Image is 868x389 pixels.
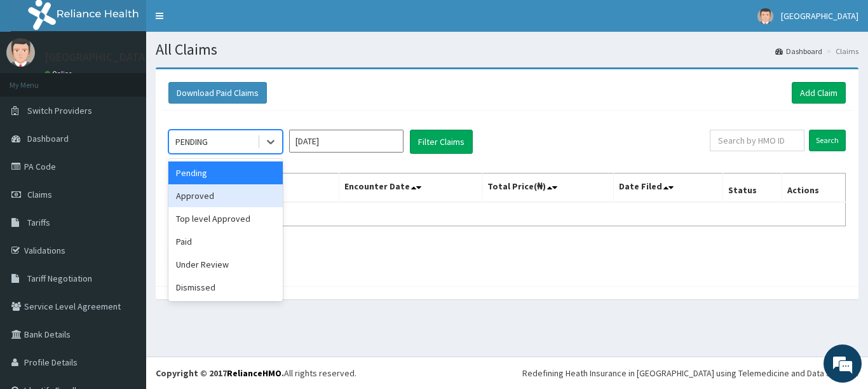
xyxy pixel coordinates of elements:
th: Date Filed [614,174,723,203]
a: Online [44,69,75,78]
span: Tariff Negotiation [27,273,92,284]
img: User Image [6,38,35,67]
span: Claims [27,189,52,200]
span: [GEOGRAPHIC_DATA] [781,10,858,22]
button: Download Paid Claims [168,82,267,104]
th: Status [723,174,782,203]
th: Actions [782,174,845,203]
div: Paid [168,230,283,253]
a: RelianceHMO [227,367,281,379]
div: Approved [168,184,283,207]
a: Add Claim [792,82,846,104]
div: Under Review [168,253,283,276]
li: Claims [824,46,858,57]
div: Chat with us now [66,71,214,88]
input: Search by HMO ID [710,130,804,151]
th: Encounter Date [339,174,482,203]
span: Tariffs [27,217,50,228]
span: We're online! [74,114,175,243]
div: Pending [168,161,283,184]
div: Top level Approved [168,207,283,230]
div: PENDING [175,135,208,148]
a: Dashboard [775,46,822,57]
div: Redefining Heath Insurance in [GEOGRAPHIC_DATA] using Telemedicine and Data Science! [522,367,858,379]
footer: All rights reserved. [146,357,868,389]
button: Filter Claims [410,130,473,154]
span: Switch Providers [27,105,92,116]
div: Minimize live chat window [208,6,239,37]
h1: All Claims [156,41,858,58]
input: Select Month and Year [289,130,403,153]
img: User Image [757,8,773,24]
div: Dismissed [168,276,283,299]
img: d_794563401_company_1708531726252_794563401 [24,64,51,95]
th: Total Price(₦) [482,174,614,203]
strong: Copyright © 2017 . [156,367,284,379]
input: Search [809,130,846,151]
p: [GEOGRAPHIC_DATA] [44,51,149,63]
textarea: Type your message and hit 'Enter' [6,256,242,301]
span: Dashboard [27,133,69,144]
